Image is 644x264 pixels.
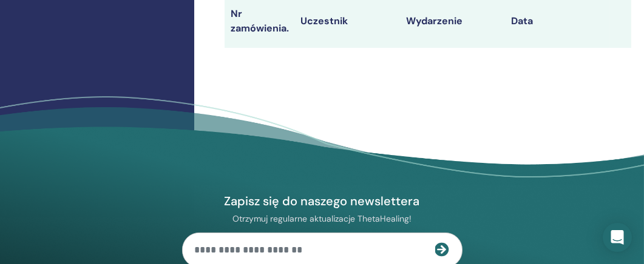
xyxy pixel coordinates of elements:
div: Open Intercom Messenger [603,223,632,252]
h4: Zapisz się do naszego newslettera [182,193,463,209]
p: Otrzymuj regularne aktualizacje ThetaHealing! [182,213,463,224]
